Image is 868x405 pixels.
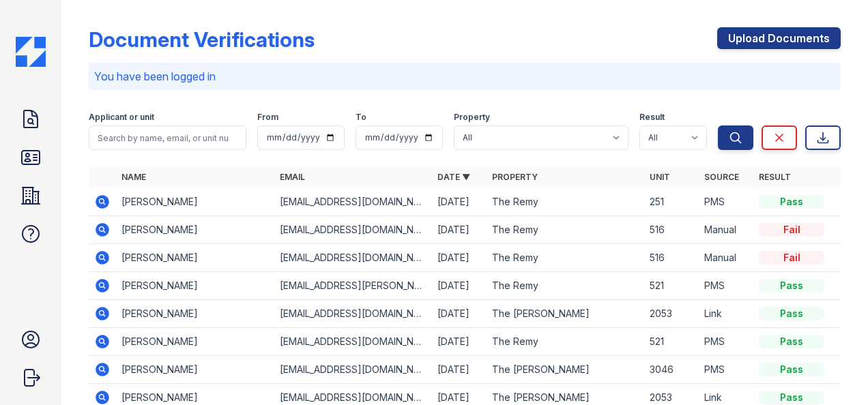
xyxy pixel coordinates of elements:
[487,244,644,272] td: The Remy
[644,328,699,356] td: 521
[116,272,274,300] td: [PERSON_NAME]
[280,172,305,182] a: Email
[116,300,274,328] td: [PERSON_NAME]
[759,251,824,265] div: Fail
[89,27,315,52] div: Document Verifications
[699,300,753,328] td: Link
[356,112,366,123] label: To
[487,356,644,384] td: The [PERSON_NAME]
[759,279,824,292] div: Pass
[487,188,644,216] td: The Remy
[644,244,699,272] td: 516
[699,356,753,384] td: PMS
[644,188,699,216] td: 251
[492,172,538,182] a: Property
[274,300,432,328] td: [EMAIL_ADDRESS][DOMAIN_NAME]
[699,216,753,244] td: Manual
[699,272,753,300] td: PMS
[116,216,274,244] td: [PERSON_NAME]
[759,391,824,404] div: Pass
[432,216,487,244] td: [DATE]
[432,188,487,216] td: [DATE]
[116,244,274,272] td: [PERSON_NAME]
[432,272,487,300] td: [DATE]
[432,356,487,384] td: [DATE]
[704,172,739,182] a: Source
[94,68,835,85] p: You have been logged in
[432,300,487,328] td: [DATE]
[639,112,665,123] label: Result
[116,328,274,356] td: [PERSON_NAME]
[759,335,824,348] div: Pass
[759,363,824,376] div: Pass
[487,272,644,300] td: The Remy
[274,188,432,216] td: [EMAIL_ADDRESS][DOMAIN_NAME]
[644,216,699,244] td: 516
[759,307,824,320] div: Pass
[274,272,432,300] td: [EMAIL_ADDRESS][PERSON_NAME][DOMAIN_NAME]
[121,172,146,182] a: Name
[437,172,470,182] a: Date ▼
[274,356,432,384] td: [EMAIL_ADDRESS][DOMAIN_NAME]
[116,356,274,384] td: [PERSON_NAME]
[432,328,487,356] td: [DATE]
[257,112,278,123] label: From
[454,112,490,123] label: Property
[432,244,487,272] td: [DATE]
[699,244,753,272] td: Manual
[89,125,246,150] input: Search by name, email, or unit number
[16,37,46,67] img: CE_Icon_Blue-c292c112584629df590d857e76928e9f676e5b41ef8f769ba2f05ee15b207248.png
[699,188,753,216] td: PMS
[116,188,274,216] td: [PERSON_NAME]
[487,328,644,356] td: The Remy
[699,328,753,356] td: PMS
[487,216,644,244] td: The Remy
[717,27,841,49] a: Upload Documents
[274,244,432,272] td: [EMAIL_ADDRESS][DOMAIN_NAME]
[487,300,644,328] td: The [PERSON_NAME]
[759,172,791,182] a: Result
[274,216,432,244] td: [EMAIL_ADDRESS][DOMAIN_NAME]
[650,172,670,182] a: Unit
[759,195,824,209] div: Pass
[644,300,699,328] td: 2053
[89,112,154,123] label: Applicant or unit
[644,356,699,384] td: 3046
[759,223,824,237] div: Fail
[274,328,432,356] td: [EMAIL_ADDRESS][DOMAIN_NAME]
[644,272,699,300] td: 521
